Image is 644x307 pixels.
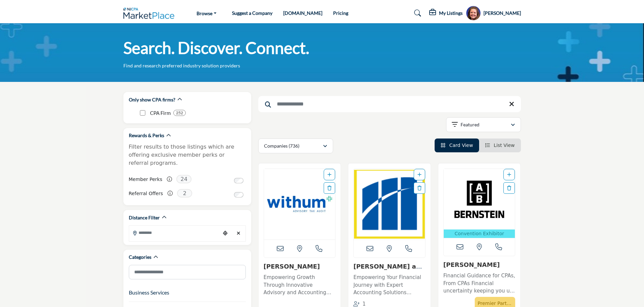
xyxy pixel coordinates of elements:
h3: Bernstein [443,261,516,269]
button: Business Services [129,288,169,297]
p: Find and research preferred industry solution providers [123,62,240,69]
a: [PERSON_NAME] [264,263,320,270]
p: Companies (736) [264,143,299,149]
div: My Listings [429,9,463,17]
a: Financial Guidance for CPAs, From CPAs Financial uncertainty keeping you up at night? [PERSON_NAM... [443,270,516,295]
p: Empowering Your Financial Journey with Expert Accounting Solutions Specializing in accounting ser... [353,274,426,297]
img: Magone and Company, PC [354,169,425,240]
a: Open Listing in new tab [354,169,425,240]
li: Card View [435,139,479,152]
h2: Categories [129,254,151,260]
input: Switch to Member Perks [234,178,243,183]
h5: My Listings [439,10,463,16]
a: Pricing [333,10,348,16]
span: Card View [449,143,473,148]
label: Member Perks [129,174,163,185]
a: Empowering Growth Through Innovative Advisory and Accounting Solutions This forward-thinking, tec... [264,272,336,297]
button: Companies (736) [258,139,333,153]
h3: Withum [264,263,336,270]
p: Convention Exhibitor [445,230,514,237]
div: Choose your current location [220,226,230,241]
h5: [PERSON_NAME] [484,10,521,17]
h2: Rewards & Perks [129,132,164,139]
input: CPA Firm checkbox [140,110,145,116]
span: 24 [176,175,192,183]
li: List View [479,139,521,152]
a: [PERSON_NAME] and Company, ... [353,263,425,277]
a: [DOMAIN_NAME] [283,10,322,16]
a: Open Listing in new tab [264,169,335,240]
img: Withum [264,169,335,240]
a: Open Listing in new tab [444,169,515,238]
img: Site Logo [123,8,178,19]
label: Referral Offers [129,188,163,199]
a: Add To List [327,172,331,177]
button: Featured [446,117,521,132]
p: Financial Guidance for CPAs, From CPAs Financial uncertainty keeping you up at night? [PERSON_NAM... [443,272,516,295]
a: Browse [192,8,221,18]
a: Search [408,8,426,19]
p: Filter results to those listings which are offering exclusive member perks or referral programs. [129,143,246,167]
img: Bernstein [444,169,515,229]
p: CPA Firm: CPA Firm [150,109,171,117]
span: 2 [177,189,192,197]
span: List View [494,143,515,148]
a: View Card [441,143,473,148]
button: Show hide supplier dropdown [466,6,481,21]
input: Search Location [129,226,220,239]
input: Search Keyword [258,96,521,112]
span: 1 [362,301,366,307]
h1: Search. Discover. Connect. [123,37,309,58]
b: 252 [176,111,183,115]
input: Search Category [129,265,246,279]
h2: Only show CPA firms? [129,96,175,103]
div: Clear search location [234,226,244,241]
h3: Magone and Company, PC [353,263,426,270]
a: Add To List [507,172,511,177]
a: Add To List [417,172,421,177]
a: Empowering Your Financial Journey with Expert Accounting Solutions Specializing in accounting ser... [353,272,426,297]
div: 252 Results For CPA Firm [173,110,186,116]
p: Featured [461,121,479,128]
a: Suggest a Company [232,10,272,16]
h2: Distance Filter [129,214,160,221]
p: Empowering Growth Through Innovative Advisory and Accounting Solutions This forward-thinking, tec... [264,274,336,297]
input: Switch to Referral Offers [234,192,243,197]
a: [PERSON_NAME] [443,261,500,268]
a: View List [485,143,515,148]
